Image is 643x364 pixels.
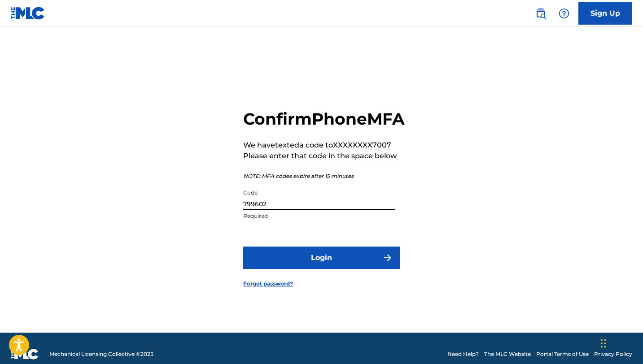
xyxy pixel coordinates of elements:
[532,4,550,22] a: Public Search
[598,321,643,364] iframe: Chat Widget
[243,140,405,151] p: We have texted a code to XXXXXXXX7007
[11,7,45,20] img: MLC Logo
[243,247,400,269] button: Login
[11,349,39,360] img: logo
[484,350,531,358] a: The MLC Website
[594,350,632,358] a: Privacy Policy
[243,212,395,220] p: Required
[447,350,479,358] a: Need Help?
[243,172,405,180] p: NOTE: MFA codes expire after 15 minutes
[49,350,153,358] span: Mechanical Licensing Collective © 2025
[559,8,569,19] img: help
[578,2,632,25] a: Sign Up
[601,330,606,357] div: Drag
[535,8,546,19] img: search
[555,4,573,22] div: Help
[243,151,405,161] p: Please enter that code in the space below
[243,109,405,129] h2: Confirm Phone MFA
[382,252,393,263] img: f7272a7cc735f4ea7f67.svg
[536,350,589,358] a: Portal Terms of Use
[243,280,293,288] a: Forgot password?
